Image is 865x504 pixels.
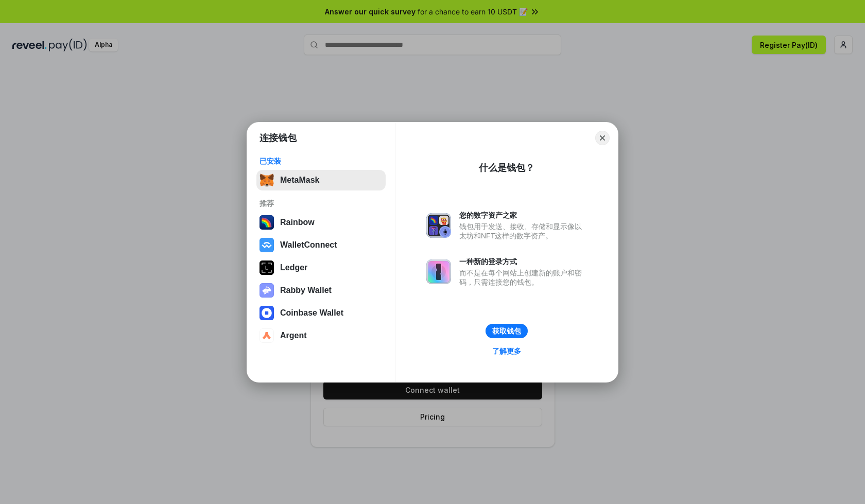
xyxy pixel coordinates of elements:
[459,211,587,220] div: 您的数字资产之家
[259,215,274,230] img: svg+xml,%3Csvg%20width%3D%22120%22%20height%3D%22120%22%20viewBox%3D%220%200%20120%20120%22%20fil...
[259,306,274,320] img: svg+xml,%3Csvg%20width%3D%2228%22%20height%3D%2228%22%20viewBox%3D%220%200%2028%2028%22%20fill%3D...
[256,212,386,233] button: Rainbow
[280,218,315,227] div: Rainbow
[256,235,386,255] button: WalletConnect
[426,259,451,284] img: svg+xml,%3Csvg%20xmlns%3D%22http%3A%2F%2Fwww.w3.org%2F2000%2Fsvg%22%20fill%3D%22none%22%20viewBox...
[256,170,386,190] button: MetaMask
[259,199,383,208] div: 推荐
[459,257,587,266] div: 一种新的登录方式
[280,308,343,318] div: Coinbase Wallet
[486,344,527,358] a: 了解更多
[595,131,610,145] button: Close
[259,260,274,275] img: svg+xml,%3Csvg%20xmlns%3D%22http%3A%2F%2Fwww.w3.org%2F2000%2Fsvg%22%20width%3D%2228%22%20height%3...
[459,222,587,240] div: 钱包用于发送、接收、存储和显示像以太坊和NFT这样的数字资产。
[256,257,386,278] button: Ledger
[256,280,386,301] button: Rabby Wallet
[479,162,534,174] div: 什么是钱包？
[280,240,337,250] div: WalletConnect
[259,173,274,187] img: svg+xml,%3Csvg%20fill%3D%22none%22%20height%3D%2233%22%20viewBox%3D%220%200%2035%2033%22%20width%...
[259,238,274,252] img: svg+xml,%3Csvg%20width%3D%2228%22%20height%3D%2228%22%20viewBox%3D%220%200%2028%2028%22%20fill%3D...
[280,286,332,295] div: Rabby Wallet
[256,303,386,323] button: Coinbase Wallet
[256,325,386,346] button: Argent
[426,213,451,238] img: svg+xml,%3Csvg%20xmlns%3D%22http%3A%2F%2Fwww.w3.org%2F2000%2Fsvg%22%20fill%3D%22none%22%20viewBox...
[259,157,383,166] div: 已安装
[259,132,297,144] h1: 连接钱包
[492,346,521,356] div: 了解更多
[280,263,307,272] div: Ledger
[492,326,521,336] div: 获取钱包
[486,324,528,338] button: 获取钱包
[259,283,274,298] img: svg+xml,%3Csvg%20xmlns%3D%22http%3A%2F%2Fwww.w3.org%2F2000%2Fsvg%22%20fill%3D%22none%22%20viewBox...
[459,268,587,287] div: 而不是在每个网站上创建新的账户和密码，只需连接您的钱包。
[280,331,307,340] div: Argent
[280,176,319,185] div: MetaMask
[259,328,274,343] img: svg+xml,%3Csvg%20width%3D%2228%22%20height%3D%2228%22%20viewBox%3D%220%200%2028%2028%22%20fill%3D...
